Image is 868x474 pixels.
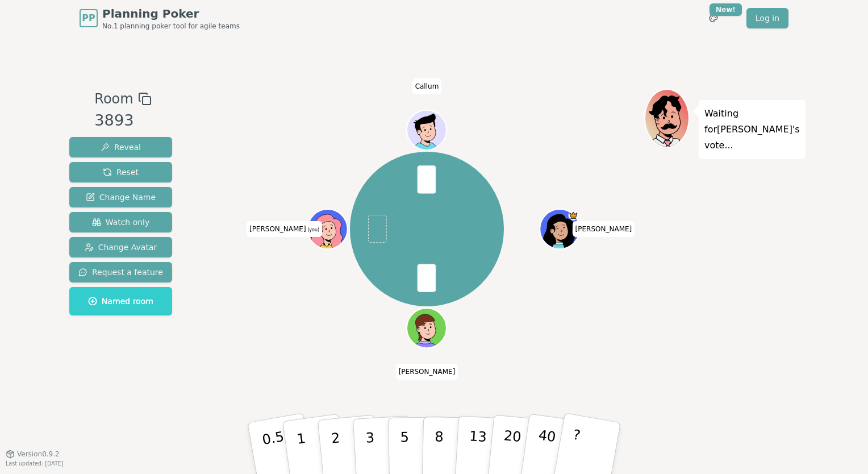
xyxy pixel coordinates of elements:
span: Click to change your name [396,364,458,380]
span: Watch only [92,217,150,228]
a: PPPlanning PokerNo.1 planning poker tool for agile teams [80,6,240,31]
button: New! [703,8,724,28]
p: Waiting for [PERSON_NAME] 's vote... [704,106,800,153]
span: Version 0.9.2 [17,450,60,459]
span: Request a feature [78,267,163,278]
span: (you) [306,227,320,232]
button: Click to change your avatar [309,210,347,248]
button: Reset [69,162,172,182]
span: Click to change your name [247,221,322,237]
span: Reveal [101,142,141,153]
button: Reveal [69,137,172,157]
span: Click to change your name [412,78,442,94]
a: Log in [746,8,788,28]
button: Change Name [69,187,172,207]
span: No.1 planning poker tool for agile teams [102,22,240,31]
span: PP [82,11,95,25]
button: Named room [69,287,172,315]
button: Change Avatar [69,237,172,257]
span: Last updated: [DATE] [6,460,64,467]
span: Named room [88,296,153,307]
span: Click to change your name [573,221,635,237]
span: Planning Poker [102,6,240,22]
span: Reset [103,167,139,178]
div: New! [710,3,742,16]
span: Pamela is the host [569,210,579,221]
span: Change Name [86,192,156,203]
button: Version0.9.2 [6,450,60,459]
div: 3893 [94,109,151,132]
span: Change Avatar [85,242,157,253]
button: Watch only [69,212,172,232]
span: Room [94,89,133,109]
button: Request a feature [69,262,172,282]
